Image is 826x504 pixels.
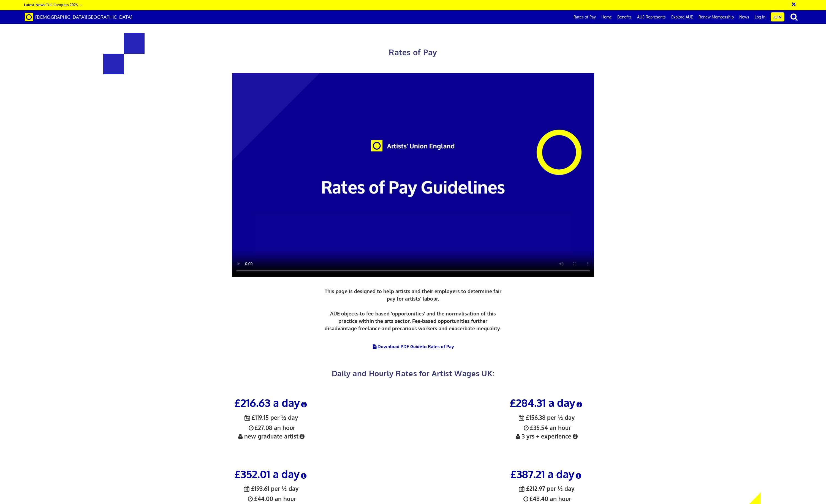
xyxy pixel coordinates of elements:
span: to Rates of Pay [422,344,454,349]
a: Benefits [615,10,634,24]
a: Home [599,10,615,24]
h3: £284.31 a day [413,397,680,408]
span: ½ [521,483,523,495]
strong: Latest News: [24,2,46,7]
span: Daily and Hourly Rates for Artist Wages UK: [332,369,494,378]
span: £35.54 an hour 3 yrs + experience [514,414,579,440]
a: Brand [DEMOGRAPHIC_DATA][GEOGRAPHIC_DATA] [21,10,137,24]
a: Renew Membership [696,10,737,24]
a: Rates of Pay [571,10,599,24]
a: Join [771,12,784,21]
span: ½ [520,412,523,424]
span: £212.97 per ½ day [519,485,574,492]
p: This page is designed to help artists and their employers to determine fair pay for artists’ labo... [323,288,503,332]
h3: £352.01 a day [138,468,405,480]
button: search [786,11,803,23]
a: Download PDF Guideto Rates of Pay [372,344,454,349]
span: £156.38 per ½ day [519,414,575,421]
span: ½ [246,483,248,495]
a: AUE Represents [634,10,669,24]
a: Log in [752,10,768,24]
a: Explore AUE [669,10,696,24]
a: Latest News:TUC Congress 2025 → [24,2,82,7]
h3: £387.21 a day [413,468,680,480]
h3: £216.63 a day [138,397,405,408]
span: £193.61 per ½ day [244,485,298,492]
span: Rates of Pay [389,47,437,57]
a: News [737,10,752,24]
span: ½ [246,412,249,424]
span: £119.15 per ½ day [244,414,298,421]
span: [DEMOGRAPHIC_DATA][GEOGRAPHIC_DATA] [35,14,132,20]
span: £27.08 an hour new graduate artist [237,414,306,440]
